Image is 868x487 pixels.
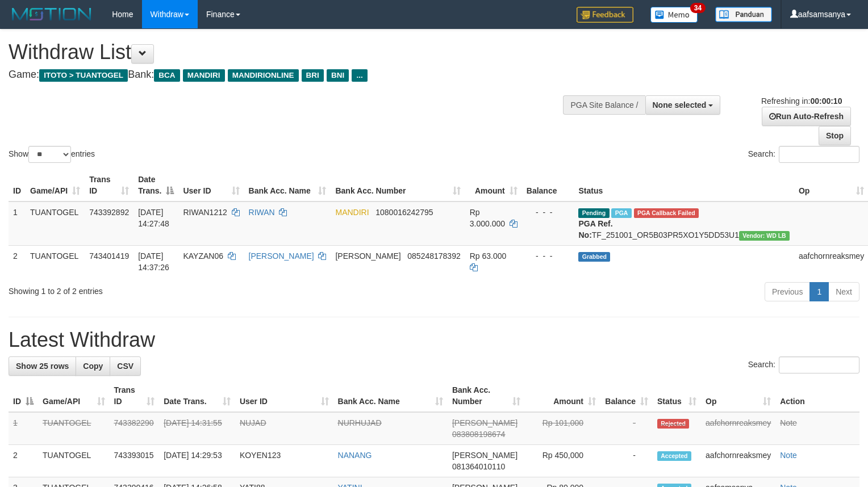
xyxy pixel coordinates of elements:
[525,445,600,477] td: Rp 450,000
[89,208,129,217] span: 743392892
[159,412,235,445] td: [DATE] 14:31:55
[810,96,842,106] strong: 00:00:10
[117,362,133,371] span: CSV
[375,208,433,217] span: Copy 1080016242795 to clipboard
[183,69,225,82] span: MANDIRI
[9,356,76,376] a: Show 25 rows
[600,445,653,477] td: -
[9,146,95,163] label: Show entries
[452,451,518,460] span: [PERSON_NAME]
[9,69,567,81] h4: Game: Bank:
[138,208,169,228] span: [DATE] 14:27:48
[701,412,775,445] td: aafchornreaksmey
[28,146,71,163] select: Showentries
[525,412,600,445] td: Rp 101,000
[183,208,227,217] span: RIWAN1212
[574,201,794,246] td: TF_251001_OR5B03PR5XO1Y5DD53U1
[578,219,612,240] b: PGA Ref. No:
[653,380,701,412] th: Status: activate to sort column ascending
[183,251,223,261] span: KAYZAN06
[16,362,69,371] span: Show 25 rows
[89,251,129,261] span: 743401419
[819,126,851,145] a: Stop
[9,6,95,23] img: MOTION_logo.png
[302,69,324,82] span: BRI
[525,380,600,412] th: Amount: activate to sort column ascending
[26,201,85,246] td: TUANTOGEL
[110,356,141,376] a: CSV
[701,445,775,477] td: aafchornreaksmey
[809,282,829,301] a: 1
[249,251,314,261] a: [PERSON_NAME]
[85,169,133,201] th: Trans ID: activate to sort column ascending
[9,329,859,351] h1: Latest Withdraw
[748,356,859,373] label: Search:
[600,412,653,445] td: -
[452,418,518,427] span: [PERSON_NAME]
[228,69,299,82] span: MANDIRIONLINE
[779,146,859,163] input: Search:
[650,7,698,23] img: Button%20Memo.svg
[352,69,367,82] span: ...
[26,169,85,201] th: Game/API: activate to sort column ascending
[690,3,706,13] span: 34
[38,380,110,412] th: Game/API: activate to sort column ascending
[465,169,522,201] th: Amount: activate to sort column ascending
[338,418,382,427] a: NURHUJAD
[748,146,859,163] label: Search:
[780,451,797,460] a: Note
[9,245,26,278] td: 2
[26,245,85,278] td: TUANTOGEL
[76,356,110,376] a: Copy
[338,451,372,460] a: NANANG
[235,412,333,445] td: NUJAD
[9,380,38,412] th: ID: activate to sort column descending
[154,69,180,82] span: BCA
[83,362,103,371] span: Copy
[765,282,810,301] a: Previous
[574,169,794,201] th: Status
[577,7,633,23] img: Feedback.jpg
[110,380,160,412] th: Trans ID: activate to sort column ascending
[138,251,169,272] span: [DATE] 14:37:26
[133,169,178,201] th: Date Trans.: activate to sort column descending
[38,412,110,445] td: TUANTOGEL
[9,201,26,246] td: 1
[828,282,859,301] a: Next
[657,451,691,461] span: Accepted
[235,380,333,412] th: User ID: activate to sort column ascending
[527,207,570,218] div: - - -
[9,281,353,297] div: Showing 1 to 2 of 2 entries
[9,445,38,477] td: 2
[645,95,721,115] button: None selected
[634,208,699,218] span: PGA Error
[522,169,574,201] th: Balance
[701,380,775,412] th: Op: activate to sort column ascending
[333,380,448,412] th: Bank Acc. Name: activate to sort column ascending
[739,231,790,241] span: Vendor URL: https://dashboard.q2checkout.com/secure
[452,462,505,471] span: Copy 081364010110 to clipboard
[159,380,235,412] th: Date Trans.: activate to sort column ascending
[578,208,609,218] span: Pending
[235,445,333,477] td: KOYEN123
[244,169,331,201] th: Bank Acc. Name: activate to sort column ascending
[335,251,400,261] span: [PERSON_NAME]
[762,107,851,126] a: Run Auto-Refresh
[448,380,525,412] th: Bank Acc. Number: activate to sort column ascending
[159,445,235,477] td: [DATE] 14:29:53
[9,169,26,201] th: ID
[335,208,369,217] span: MANDIRI
[715,7,772,22] img: panduan.png
[331,169,465,201] th: Bank Acc. Number: activate to sort column ascending
[178,169,244,201] th: User ID: activate to sort column ascending
[578,252,610,262] span: Grabbed
[779,356,859,373] input: Search:
[775,380,859,412] th: Action
[110,412,160,445] td: 743382290
[470,208,505,228] span: Rp 3.000.000
[249,208,275,217] a: RIWAN
[407,251,460,261] span: Copy 085248178392 to clipboard
[761,96,842,106] span: Refreshing in:
[657,419,689,429] span: Rejected
[9,412,38,445] td: 1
